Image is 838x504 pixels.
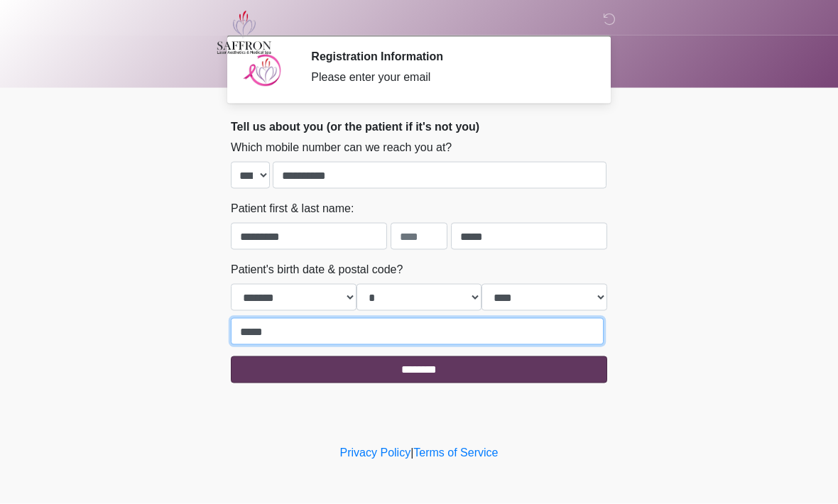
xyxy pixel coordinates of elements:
img: Agent Avatar [241,50,284,92]
label: Which mobile number can we reach you at? [231,139,452,156]
a: Privacy Policy [340,447,411,459]
h2: Tell us about you (or the patient if it's not you) [231,120,607,133]
label: Patient first & last name: [231,200,354,217]
a: Terms of Service [413,447,498,459]
a: | [410,447,413,459]
label: Patient's birth date & postal code? [231,261,403,278]
div: Please enter your email [311,69,586,86]
img: Saffron Laser Aesthetics and Medical Spa Logo [217,11,272,55]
